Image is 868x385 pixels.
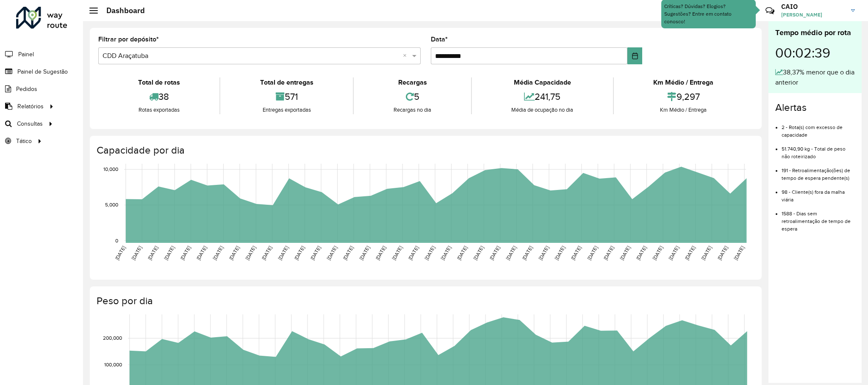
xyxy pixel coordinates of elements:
[521,245,533,261] text: [DATE]
[782,117,855,139] li: 2 - Rota(s) com excesso de capacidade
[474,88,611,106] div: 241,75
[781,3,845,11] h3: CAIO
[293,245,305,261] text: [DATE]
[222,88,351,106] div: 571
[195,245,208,261] text: [DATE]
[716,245,729,261] text: [DATE]
[356,77,469,88] div: Recargas
[179,245,191,261] text: [DATE]
[474,106,611,114] div: Média de ocupação no dia
[97,144,753,157] h4: Capacidade por dia
[98,34,159,44] label: Filtrar por depósito
[472,245,485,261] text: [DATE]
[474,77,611,88] div: Média Capacidade
[244,245,257,261] text: [DATE]
[570,245,582,261] text: [DATE]
[775,67,855,88] div: 38,37% menor que o dia anterior
[781,11,845,19] span: [PERSON_NAME]
[537,245,549,261] text: [DATE]
[358,245,371,261] text: [DATE]
[277,245,289,261] text: [DATE]
[130,245,143,261] text: [DATE]
[423,245,435,261] text: [DATE]
[163,245,175,261] text: [DATE]
[440,245,452,261] text: [DATE]
[775,27,855,38] div: Tempo médio por rota
[616,106,751,114] div: Km Médio / Entrega
[18,50,34,59] span: Painel
[407,245,419,261] text: [DATE]
[700,245,713,261] text: [DATE]
[97,295,753,307] h4: Peso por dia
[326,245,338,261] text: [DATE]
[16,137,32,146] span: Tático
[17,102,44,111] span: Relatórios
[17,67,68,76] span: Painel de Sugestão
[17,119,43,128] span: Consultas
[98,6,145,15] h2: Dashboard
[115,238,118,243] text: 0
[651,245,663,261] text: [DATE]
[222,106,351,114] div: Entregas exportadas
[456,245,468,261] text: [DATE]
[782,139,855,160] li: 51.740,90 kg - Total de peso não roteirizado
[431,34,448,44] label: Data
[619,245,631,261] text: [DATE]
[356,88,469,106] div: 5
[374,245,387,261] text: [DATE]
[147,245,159,261] text: [DATE]
[103,335,122,341] text: 200,000
[505,245,517,261] text: [DATE]
[103,166,118,172] text: 10,000
[356,106,469,114] div: Recargas no dia
[775,102,855,114] h4: Alertas
[391,245,403,261] text: [DATE]
[761,2,779,20] a: Contato Rápido
[616,77,751,88] div: Km Médio / Entrega
[782,182,855,203] li: 98 - Cliente(s) fora da malha viária
[228,245,240,261] text: [DATE]
[104,362,122,367] text: 100,000
[261,245,273,261] text: [DATE]
[586,245,599,261] text: [DATE]
[733,245,745,261] text: [DATE]
[100,106,217,114] div: Rotas exportadas
[309,245,322,261] text: [DATE]
[222,77,351,88] div: Total de entregas
[16,85,37,93] span: Pedidos
[114,245,126,261] text: [DATE]
[100,77,217,88] div: Total de rotas
[403,51,410,61] span: Clear all
[782,203,855,233] li: 1588 - Dias sem retroalimentação de tempo de espera
[554,245,566,261] text: [DATE]
[342,245,354,261] text: [DATE]
[635,245,647,261] text: [DATE]
[684,245,696,261] text: [DATE]
[212,245,224,261] text: [DATE]
[616,88,751,106] div: 9,297
[100,88,217,106] div: 38
[488,245,501,261] text: [DATE]
[105,202,118,208] text: 5,000
[775,38,855,67] div: 00:02:39
[627,47,642,64] button: Choose Date
[668,245,680,261] text: [DATE]
[602,245,615,261] text: [DATE]
[782,160,855,182] li: 191 - Retroalimentação(ões) de tempo de espera pendente(s)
